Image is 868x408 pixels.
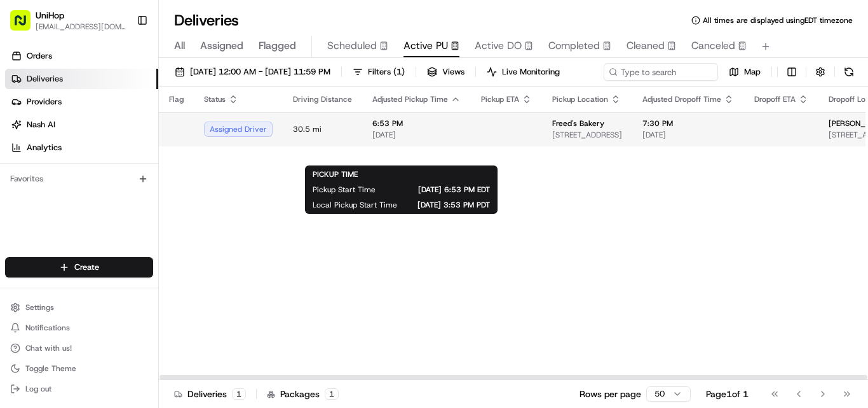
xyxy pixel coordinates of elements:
[368,66,405,78] span: Filters
[57,134,175,144] div: We're available if you need us!
[475,38,522,53] span: Active DO
[25,363,76,374] span: Toggle Theme
[204,94,226,104] span: Status
[642,94,721,104] span: Adjusted Dropoff Time
[5,319,153,337] button: Notifications
[8,245,102,268] a: 📗Knowledge Base
[293,124,352,134] span: 30.5 mi
[642,118,734,129] span: 7:30 PM
[627,38,665,53] span: Cleaned
[27,96,62,108] span: Providers
[33,82,210,95] input: Clear
[25,302,54,313] span: Settings
[5,5,132,36] button: UniHop[EMAIL_ADDRESS][DOMAIN_NAME]
[13,185,33,206] img: Brigitte Vinadas
[706,388,749,400] div: Page 1 of 1
[417,200,490,210] span: [DATE] 3:53 PM PDT
[580,388,641,400] p: Rows per page
[13,165,85,176] div: Past conversations
[723,63,766,81] button: Map
[481,63,566,81] button: Live Monitoring
[548,38,600,53] span: Completed
[5,115,158,135] a: Nash AI
[396,185,490,195] span: [DATE] 6:53 PM EDT
[39,197,103,208] span: [PERSON_NAME]
[393,66,405,78] span: ( 1 )
[5,46,158,66] a: Orders
[216,125,231,141] button: Start new chat
[190,66,330,78] span: [DATE] 12:00 AM - [DATE] 11:59 PM
[13,13,38,38] img: Nash
[232,388,246,400] div: 1
[5,137,158,158] a: Analytics
[27,119,55,130] span: Nash AI
[5,92,158,112] a: Providers
[372,118,461,129] span: 6:53 PM
[691,38,735,53] span: Canceled
[107,251,118,262] div: 💻
[259,38,296,53] span: Flagged
[502,66,560,78] span: Live Monitoring
[267,388,339,400] div: Packages
[25,323,70,333] span: Notifications
[13,251,23,262] div: 📗
[27,142,62,153] span: Analytics
[5,380,153,398] button: Log out
[442,66,465,78] span: Views
[421,63,470,81] button: Views
[102,245,209,268] a: 💻API Documentation
[372,130,461,140] span: [DATE]
[126,281,154,291] span: Pylon
[744,66,761,78] span: Map
[313,169,358,179] span: PICKUP TIME
[197,163,231,178] button: See all
[313,185,376,195] span: Pickup Start Time
[112,197,139,208] span: [DATE]
[25,384,51,394] span: Log out
[25,250,97,263] span: Knowledge Base
[90,281,154,291] a: Powered byPylon
[105,197,110,208] span: •
[5,339,153,357] button: Chat with us!
[13,122,36,144] img: 1736555255976-a54dd68f-1ca7-489b-9aae-adbdc363a1c4
[36,22,126,32] button: [EMAIL_ADDRESS][DOMAIN_NAME]
[36,9,64,22] button: UniHop
[327,38,377,53] span: Scheduled
[552,94,608,104] span: Pickup Location
[5,169,153,189] div: Favorites
[57,122,208,134] div: Start new chat
[403,38,448,53] span: Active PU
[25,343,72,353] span: Chat with us!
[174,38,185,53] span: All
[120,250,204,263] span: API Documentation
[169,63,336,81] button: [DATE] 12:00 AM - [DATE] 11:59 PM
[27,73,63,85] span: Deliveries
[840,63,858,81] button: Refresh
[74,262,99,273] span: Create
[200,38,243,53] span: Assigned
[5,360,153,377] button: Toggle Theme
[642,130,734,140] span: [DATE]
[13,51,231,71] p: Welcome 👋
[25,198,36,208] img: 1736555255976-a54dd68f-1ca7-489b-9aae-adbdc363a1c4
[313,200,397,210] span: Local Pickup Start Time
[325,388,339,400] div: 1
[604,63,718,81] input: Type to search
[552,130,622,140] span: [STREET_ADDRESS]
[174,10,239,31] h1: Deliveries
[5,69,158,89] a: Deliveries
[5,299,153,316] button: Settings
[27,122,50,144] img: 8016278978528_b943e370aa5ada12b00a_72.png
[481,94,519,104] span: Pickup ETA
[293,94,352,104] span: Driving Distance
[27,50,52,62] span: Orders
[169,94,184,104] span: Flag
[703,15,853,25] span: All times are displayed using EDT timezone
[174,388,246,400] div: Deliveries
[5,257,153,278] button: Create
[754,94,796,104] span: Dropoff ETA
[552,118,604,129] span: Freed's Bakery
[372,94,448,104] span: Adjusted Pickup Time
